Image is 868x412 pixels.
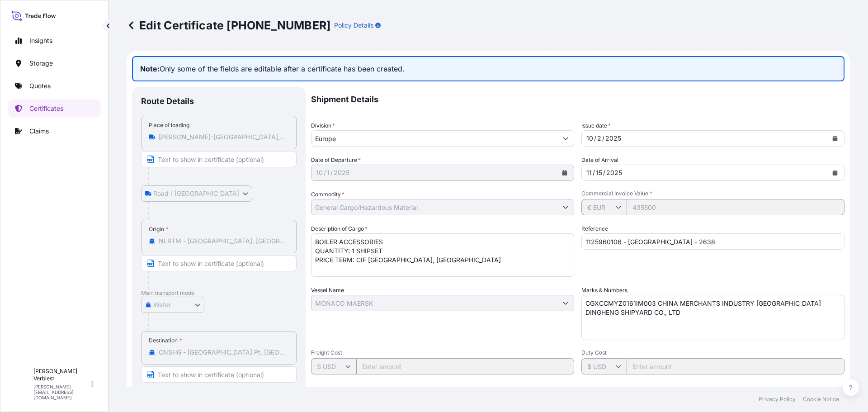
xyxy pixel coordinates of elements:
input: Text to appear on certificate [141,366,297,383]
span: Freight Cost [311,349,574,356]
div: year, [604,133,622,144]
input: Text to appear on certificate [141,255,297,271]
a: Privacy Policy [759,396,796,403]
p: Certificates [29,104,63,113]
input: Enter amount [627,358,844,374]
label: Division [311,121,335,130]
p: Storage [29,59,53,68]
span: Water [153,300,171,309]
label: Reference [581,224,608,233]
div: / [602,133,604,144]
button: Calendar [828,131,842,146]
label: Commodity [311,190,344,199]
p: Insights [29,36,52,45]
label: Description of Cargo [311,224,368,233]
div: Place of loading [149,122,189,129]
span: Duty Cost [581,349,844,356]
button: Show suggestions [557,130,574,147]
p: [PERSON_NAME][EMAIL_ADDRESS][DOMAIN_NAME] [33,384,90,400]
p: Shipment Details [311,87,844,112]
p: [PERSON_NAME] Verbiest [33,368,90,382]
p: Claims [29,127,49,136]
p: Edit Certificate [PHONE_NUMBER] [127,18,330,33]
input: Origin [159,237,285,246]
div: month, [315,167,324,178]
textarea: CGXCCMYZ0161IM003 CHINA MERCHANTS INDUSTRY [GEOGRAPHIC_DATA] DINGHENG SHIPYARD CO., LTD [581,295,844,340]
p: Main transport mode [141,289,297,297]
input: Enter amount [356,358,574,374]
div: / [603,167,605,178]
div: / [330,167,333,178]
input: Enter amount [627,199,844,215]
div: month, [585,133,594,144]
textarea: BOILER ACCESSORIES QUANTITY: 1 SHIPSET PRICE TERM: CIF [GEOGRAPHIC_DATA], [GEOGRAPHIC_DATA] [311,233,574,277]
div: day, [326,167,330,178]
p: Policy Details [334,21,373,30]
div: year, [333,167,350,178]
button: Select transport [141,297,204,313]
div: / [593,167,595,178]
span: Commercial Invoice Value [581,190,844,197]
button: Show suggestions [557,199,574,215]
input: Place of loading [159,133,285,142]
div: month, [585,167,593,178]
input: Type to search vessel name or IMO [311,295,557,311]
div: Destination [149,337,182,344]
div: / [324,167,326,178]
div: / [594,133,596,144]
p: Only some of the fields are editable after a certificate has been created. [132,56,844,81]
a: Certificates [8,99,101,118]
a: Storage [8,54,101,72]
input: Type to search division [311,130,557,147]
div: year, [605,167,623,178]
span: M [17,379,24,388]
input: Destination [159,348,285,357]
a: Quotes [8,77,101,95]
button: Calendar [557,166,572,180]
button: Calendar [828,166,842,180]
span: Date of Departure [311,156,361,165]
span: Date of Arrival [581,156,618,165]
label: Vessel Name [311,286,344,295]
a: Insights [8,32,101,50]
div: Origin [149,226,169,233]
span: Issue date [581,121,611,130]
a: Cookie Notice [803,396,839,403]
button: Select transport [141,185,252,202]
label: Marks & Numbers [581,286,627,295]
div: day, [596,133,602,144]
input: Type to search commodity [311,199,557,215]
p: Quotes [29,81,51,90]
input: Text to appear on certificate [141,151,297,167]
input: Enter booking reference [581,233,844,250]
strong: Note: [140,64,160,73]
div: day, [595,167,603,178]
p: Route Details [141,96,194,107]
a: Claims [8,122,101,140]
button: Show suggestions [557,295,574,311]
span: Road / [GEOGRAPHIC_DATA] [153,189,239,198]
